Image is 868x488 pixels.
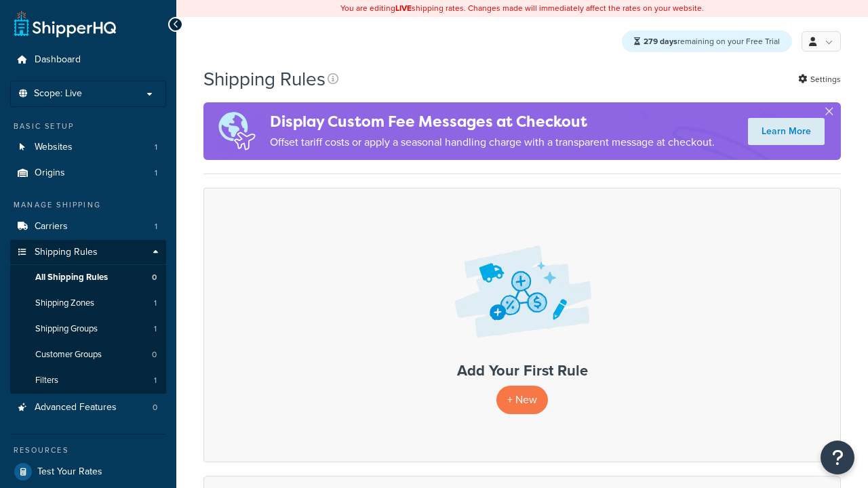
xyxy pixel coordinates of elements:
[270,133,715,152] p: Offset tariff costs or apply a seasonal handling charge with a transparent message at checkout.
[35,402,117,413] span: Advanced Features
[10,121,166,132] div: Basic Setup
[155,142,157,153] span: 1
[10,291,166,316] li: Shipping Zones
[34,88,82,100] span: Scope: Live
[203,102,270,160] img: duties-banner-06bc72dcb5fe05cb3f9472aba00be2ae8eb53ab6f0d8bb03d382ba314ac3c341.png
[10,395,166,420] a: Advanced Features 0
[153,402,157,413] span: 0
[35,323,98,335] span: Shipping Groups
[622,30,792,52] div: remaining on your Free Trial
[152,349,157,361] span: 0
[203,66,325,92] h1: Shipping Rules
[10,395,166,420] li: Advanced Features
[35,167,65,179] span: Origins
[155,221,157,232] span: 1
[270,110,715,133] h4: Display Custom Fee Messages at Checkout
[10,135,166,160] a: Websites 1
[10,161,166,186] a: Origins 1
[496,386,548,413] p: + New
[644,35,677,47] strong: 279 days
[10,317,166,342] li: Shipping Groups
[10,214,166,239] li: Carriers
[748,118,825,145] a: Learn More
[821,441,854,474] button: Open Resource Center
[10,342,166,367] a: Customer Groups 0
[10,368,166,393] li: Filters
[10,317,166,342] a: Shipping Groups 1
[10,368,166,393] a: Filters 1
[155,167,157,179] span: 1
[35,221,68,232] span: Carriers
[154,323,157,335] span: 1
[10,214,166,239] a: Carriers 1
[37,466,102,478] span: Test Your Rates
[10,342,166,367] li: Customer Groups
[218,363,827,379] h3: Add Your First Rule
[10,265,166,290] li: All Shipping Rules
[395,2,412,14] b: LIVE
[10,460,166,484] a: Test Your Rates
[10,161,166,186] li: Origins
[35,272,108,283] span: All Shipping Rules
[10,47,166,73] a: Dashboard
[35,349,102,361] span: Customer Groups
[10,240,166,394] li: Shipping Rules
[14,10,116,37] a: ShipperHQ Home
[10,135,166,160] li: Websites
[10,265,166,290] a: All Shipping Rules 0
[10,240,166,265] a: Shipping Rules
[152,272,157,283] span: 0
[35,247,98,258] span: Shipping Rules
[10,291,166,316] a: Shipping Zones 1
[35,54,81,66] span: Dashboard
[10,445,166,456] div: Resources
[10,199,166,211] div: Manage Shipping
[35,375,58,386] span: Filters
[798,70,841,89] a: Settings
[35,142,73,153] span: Websites
[35,298,94,309] span: Shipping Zones
[154,298,157,309] span: 1
[154,375,157,386] span: 1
